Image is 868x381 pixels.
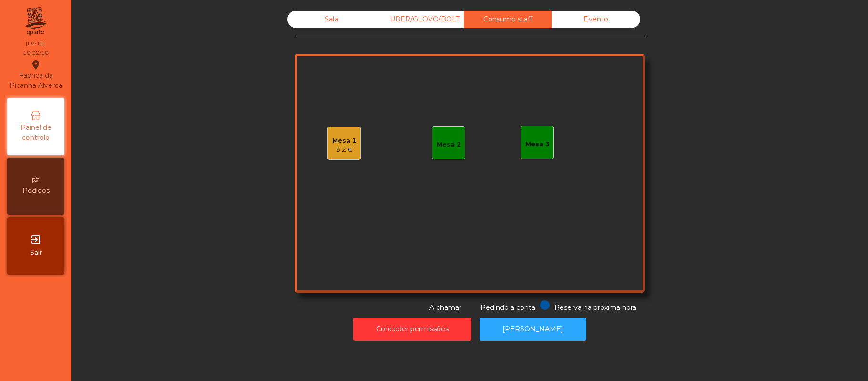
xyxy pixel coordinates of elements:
[376,11,464,28] div: UBER/GLOVO/BOLT
[554,303,636,312] span: Reserva na próxima hora
[23,49,49,57] div: 19:32:18
[480,317,586,341] button: [PERSON_NAME]
[24,5,47,38] img: qpiato
[437,140,461,149] div: Mesa 2
[552,11,640,28] div: Evento
[429,303,461,312] span: A chamar
[353,317,471,341] button: Conceder permissões
[332,136,357,146] div: Mesa 1
[10,123,62,143] span: Painel de controlo
[287,11,376,28] div: Sala
[480,303,535,312] span: Pedindo a conta
[26,39,46,48] div: [DATE]
[30,59,41,71] i: location_on
[30,248,42,258] span: Sair
[8,59,64,91] div: Fabrica da Picanha Alverca
[22,186,50,196] span: Pedidos
[525,139,550,149] div: Mesa 3
[30,234,41,245] i: exit_to_app
[464,11,552,28] div: Consumo staff
[332,145,357,155] div: 6.2 €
